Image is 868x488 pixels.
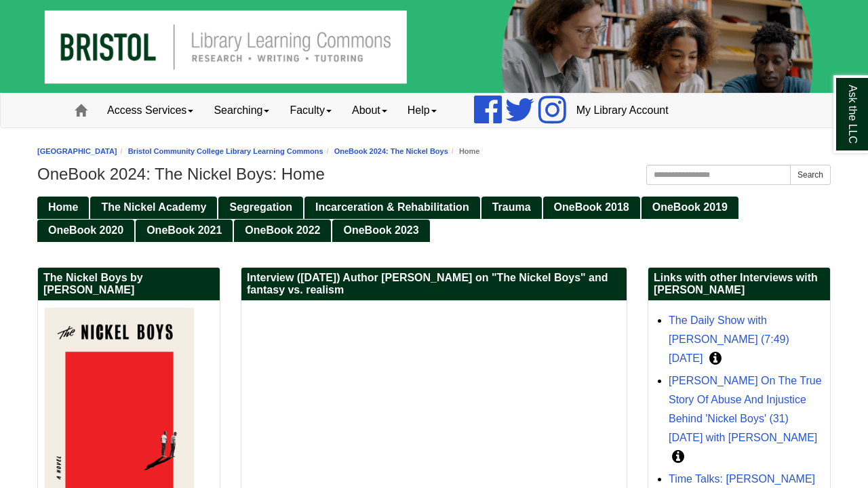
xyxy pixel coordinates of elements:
[234,220,331,242] a: OneBook 2022
[669,314,789,364] a: The Daily Show with [PERSON_NAME] (7:49) [DATE]
[38,268,220,301] h2: The Nickel Boys by [PERSON_NAME]
[448,145,480,158] li: Home
[304,197,480,219] a: Incarceration & Rehabilitation
[37,145,831,158] nav: breadcrumb
[543,197,640,219] a: OneBook 2018
[332,220,429,242] a: OneBook 2023
[669,375,822,443] a: [PERSON_NAME] On The True Story Of Abuse And Injustice Behind 'Nickel Boys' (31) [DATE] with [PER...
[492,201,531,213] span: Trauma
[203,94,279,127] a: Searching
[37,147,117,155] a: [GEOGRAPHIC_DATA]
[790,165,831,185] button: Search
[90,197,217,219] a: The Nickel Academy
[343,224,418,236] span: OneBook 2023
[48,201,78,213] span: Home
[566,94,679,127] a: My Library Account
[481,197,542,219] a: Trauma
[101,201,206,213] span: The Nickel Academy
[334,147,448,155] a: OneBook 2024: The Nickel Boys
[315,201,469,213] span: Incarceration & Rehabilitation
[342,94,397,127] a: About
[97,94,203,127] a: Access Services
[37,197,89,219] a: Home
[48,224,123,236] span: OneBook 2020
[397,94,447,127] a: Help
[128,147,323,155] a: Bristol Community College Library Learning Commons
[642,197,738,219] a: OneBook 2019
[37,220,134,242] a: OneBook 2020
[648,268,830,301] h2: Links with other Interviews with [PERSON_NAME]
[245,224,320,236] span: OneBook 2022
[279,94,342,127] a: Faculty
[652,201,728,213] span: OneBook 2019
[554,201,629,213] span: OneBook 2018
[229,201,292,213] span: Segregation
[37,165,831,184] h1: OneBook 2024: The Nickel Boys: Home
[241,268,627,301] h2: Interview ([DATE]) Author [PERSON_NAME] on "The Nickel Boys" and fantasy vs. realism
[218,197,302,219] a: Segregation
[136,220,233,242] a: OneBook 2021
[146,224,222,236] span: OneBook 2021
[37,195,831,241] div: Guide Pages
